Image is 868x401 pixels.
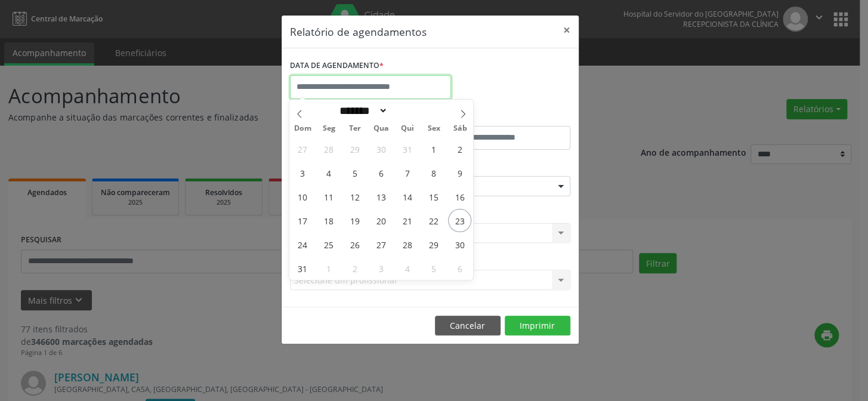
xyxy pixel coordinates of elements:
span: Agosto 22, 2025 [422,209,445,232]
span: Agosto 31, 2025 [291,257,314,280]
span: Qui [394,125,421,132]
span: Ter [342,125,368,132]
button: Close [555,16,579,45]
span: Agosto 23, 2025 [448,209,471,232]
span: Setembro 3, 2025 [370,257,393,280]
h5: Relatório de agendamentos [290,24,427,39]
span: Setembro 4, 2025 [396,257,419,280]
span: Julho 31, 2025 [396,137,419,161]
span: Agosto 19, 2025 [344,209,367,232]
input: Year [388,104,427,117]
span: Qua [368,125,394,132]
span: Agosto 3, 2025 [291,161,314,184]
span: Sáb [447,125,473,132]
span: Agosto 24, 2025 [291,233,314,256]
span: Seg [316,125,342,132]
span: Agosto 8, 2025 [422,161,445,184]
span: Agosto 6, 2025 [370,161,393,184]
span: Agosto 5, 2025 [344,161,367,184]
span: Agosto 28, 2025 [396,233,419,256]
span: Agosto 16, 2025 [448,185,471,208]
span: Julho 30, 2025 [370,137,393,161]
span: Agosto 29, 2025 [422,233,445,256]
span: Julho 29, 2025 [344,137,367,161]
span: Setembro 5, 2025 [422,257,445,280]
span: Agosto 30, 2025 [448,233,471,256]
span: Agosto 15, 2025 [422,185,445,208]
span: Agosto 17, 2025 [291,209,314,232]
span: Sex [421,125,447,132]
button: Imprimir [505,316,570,336]
label: ATÉ [433,107,570,126]
span: Agosto 26, 2025 [344,233,367,256]
span: Agosto 12, 2025 [344,185,367,208]
span: Agosto 7, 2025 [396,161,419,184]
span: Agosto 27, 2025 [370,233,393,256]
span: Agosto 18, 2025 [317,209,341,232]
span: Setembro 1, 2025 [317,257,341,280]
span: Setembro 6, 2025 [448,257,471,280]
span: Agosto 2, 2025 [448,137,471,161]
span: Julho 27, 2025 [291,137,314,161]
span: Agosto 14, 2025 [396,185,419,208]
span: Agosto 20, 2025 [370,209,393,232]
span: Agosto 1, 2025 [422,137,445,161]
span: Agosto 11, 2025 [317,185,341,208]
span: Julho 28, 2025 [317,137,341,161]
span: Agosto 10, 2025 [291,185,314,208]
span: Agosto 13, 2025 [370,185,393,208]
label: DATA DE AGENDAMENTO [290,57,384,75]
span: Agosto 9, 2025 [448,161,471,184]
span: Agosto 21, 2025 [396,209,419,232]
span: Dom [289,125,316,132]
span: Setembro 2, 2025 [344,257,367,280]
button: Cancelar [435,316,501,336]
select: Month [335,104,388,117]
span: Agosto 25, 2025 [317,233,341,256]
span: Agosto 4, 2025 [317,161,341,184]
